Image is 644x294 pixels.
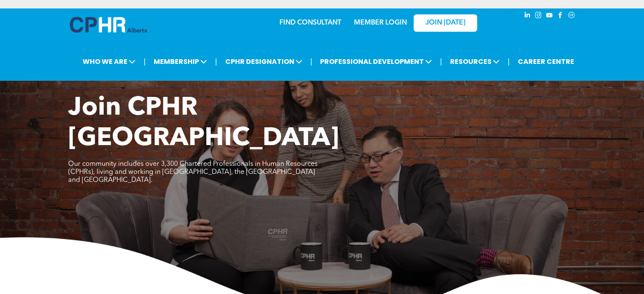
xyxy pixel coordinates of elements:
[354,19,407,26] a: MEMBER LOGIN
[426,19,465,27] span: JOIN [DATE]
[448,54,502,69] span: RESOURCES
[144,53,146,70] li: |
[80,54,138,69] span: WHO WE ARE
[215,53,217,70] li: |
[523,11,532,22] a: linkedin
[310,53,312,70] li: |
[70,17,147,33] img: A blue and white logo for cp alberta
[545,11,554,22] a: youtube
[534,11,543,22] a: instagram
[318,54,434,69] span: PROFESSIONAL DEVELOPMENT
[68,96,339,151] span: Join CPHR [GEOGRAPHIC_DATA]
[68,161,318,184] span: Our community includes over 3,300 Chartered Professionals in Human Resources (CPHRs), living and ...
[223,54,305,69] span: CPHR DESIGNATION
[515,54,577,69] a: CAREER CENTRE
[556,11,565,22] a: facebook
[440,53,442,70] li: |
[414,14,477,32] a: JOIN [DATE]
[151,54,210,69] span: MEMBERSHIP
[567,11,576,22] a: Social network
[279,19,341,26] a: FIND CONSULTANT
[508,53,510,70] li: |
